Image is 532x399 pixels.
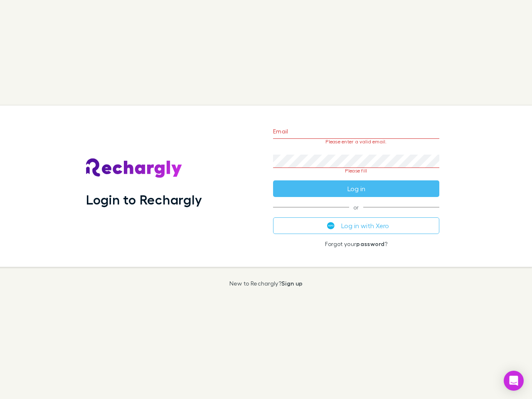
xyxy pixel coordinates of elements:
h1: Login to Rechargly [86,192,202,207]
p: New to Rechargly? [229,280,303,287]
button: Log in with Xero [273,217,439,234]
img: Rechargly's Logo [86,158,182,178]
p: Please fill [273,168,439,174]
p: Forgot your ? [273,241,439,247]
button: Log in [273,180,439,197]
img: Xero's logo [327,222,335,229]
a: password [356,240,384,247]
p: Please enter a valid email. [273,139,439,145]
span: or [273,207,439,207]
a: Sign up [281,280,303,287]
div: Open Intercom Messenger [504,371,524,391]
